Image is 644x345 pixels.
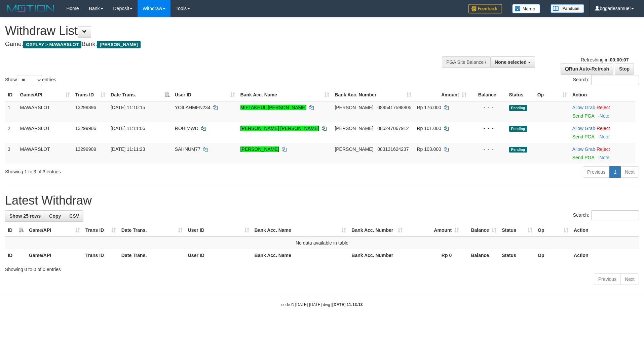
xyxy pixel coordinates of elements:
small: code © [DATE]-[DATE] dwg | [281,302,363,307]
span: ROHIMWD [175,126,198,131]
th: Status [506,89,535,101]
span: SAHNUM77 [175,146,200,152]
th: Action [571,224,639,236]
td: 1 [5,101,17,122]
th: Amount: activate to sort column ascending [414,89,469,101]
td: MAWARSLOT [17,101,73,122]
span: 13299909 [75,146,96,152]
span: CSV [69,213,79,219]
th: Trans ID [83,249,119,262]
a: Send PGA [572,113,594,119]
th: Bank Acc. Number: activate to sort column ascending [349,224,405,236]
span: 13299906 [75,126,96,131]
th: ID: activate to sort column descending [5,224,26,236]
span: 13299896 [75,105,96,110]
td: MAWARSLOT [17,122,73,143]
a: Note [600,134,610,139]
label: Show entries [5,75,56,85]
span: Copy 083131624237 to clipboard [377,146,409,152]
span: [PERSON_NAME] [335,126,373,131]
span: Copy [49,213,61,219]
div: - - - [472,104,504,111]
span: YOILAHMEN234 [175,105,211,110]
span: [DATE] 11:11:06 [111,126,145,131]
th: Date Trans.: activate to sort column ascending [119,224,185,236]
td: 2 [5,122,17,143]
span: · [572,146,597,152]
th: ID [5,249,26,262]
span: Pending [509,126,527,132]
a: Copy [45,210,65,222]
img: panduan.png [551,4,584,13]
img: MOTION_logo.png [5,3,56,13]
th: Bank Acc. Name [252,249,349,262]
td: · [570,101,635,122]
label: Search: [573,210,639,220]
span: Copy 085247067912 to clipboard [377,126,409,131]
td: · [570,122,635,143]
th: Op [535,249,571,262]
th: Trans ID: activate to sort column ascending [83,224,119,236]
th: Amount: activate to sort column ascending [405,224,462,236]
img: Button%20Memo.svg [512,4,540,13]
span: None selected [495,59,527,65]
th: Bank Acc. Number: activate to sort column ascending [332,89,414,101]
div: Showing 1 to 3 of 3 entries [5,166,263,175]
h1: Withdraw List [5,24,423,38]
a: CSV [65,210,83,222]
a: Note [600,155,610,160]
td: · [570,143,635,164]
a: Reject [597,126,610,131]
th: Date Trans. [119,249,185,262]
a: Previous [594,273,621,285]
button: None selected [490,56,535,68]
a: Reject [597,146,610,152]
th: Op: activate to sort column ascending [535,89,570,101]
span: Copy 0895417598805 to clipboard [377,105,411,110]
th: ID [5,89,17,101]
th: Rp 0 [405,249,462,262]
a: Send PGA [572,134,594,139]
h1: Latest Withdraw [5,194,639,207]
a: Next [620,273,639,285]
th: Action [571,249,639,262]
th: Trans ID: activate to sort column ascending [73,89,108,101]
span: [PERSON_NAME] [97,41,140,48]
img: Feedback.jpg [468,4,502,13]
th: Status: activate to sort column ascending [499,224,535,236]
a: Next [620,166,639,178]
th: Game/API: activate to sort column ascending [26,224,83,236]
th: Bank Acc. Name: activate to sort column ascending [252,224,349,236]
span: [DATE] 11:10:15 [111,105,145,110]
th: Status [499,249,535,262]
span: Rp 176.000 [417,105,441,110]
td: 3 [5,143,17,164]
div: PGA Site Balance / [442,56,490,68]
span: Show 25 rows [9,213,41,219]
a: [PERSON_NAME] [PERSON_NAME] [240,126,319,131]
span: OXPLAY > MAWARSLOT [23,41,81,48]
h4: Game: Bank: [5,41,423,48]
a: Show 25 rows [5,210,45,222]
a: Previous [583,166,610,178]
th: User ID: activate to sort column ascending [172,89,238,101]
span: Pending [509,147,527,153]
span: [DATE] 11:11:23 [111,146,145,152]
a: Reject [597,105,610,110]
input: Search: [591,75,639,85]
th: Bank Acc. Name: activate to sort column ascending [238,89,332,101]
span: Rp 103.000 [417,146,441,152]
span: · [572,105,597,110]
th: Op: activate to sort column ascending [535,224,571,236]
span: Rp 101.000 [417,126,441,131]
a: 1 [609,166,621,178]
th: Bank Acc. Number [349,249,405,262]
a: Stop [615,63,634,75]
td: No data available in table [5,236,639,249]
a: Allow Grab [572,105,595,110]
div: Showing 0 to 0 of 0 entries [5,263,639,273]
th: Game/API [26,249,83,262]
th: Action [570,89,635,101]
a: Allow Grab [572,146,595,152]
th: User ID [185,249,252,262]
